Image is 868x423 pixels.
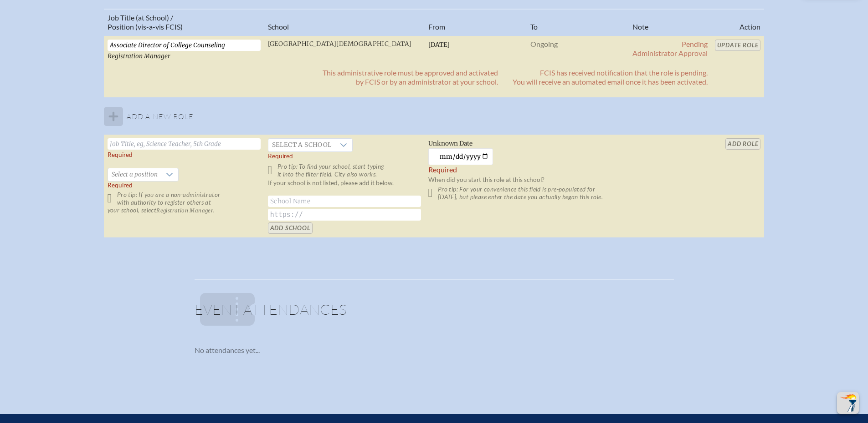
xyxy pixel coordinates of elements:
[108,52,170,60] span: Registration Manager
[530,40,558,48] span: Ongoing
[428,140,473,147] span: Unknown Date
[108,40,261,51] input: Eg, Science Teacher, 5th Grade
[837,392,859,414] button: Scroll Top
[839,394,857,412] img: To the top
[268,40,412,48] span: [GEOGRAPHIC_DATA][DEMOGRAPHIC_DATA]
[268,209,421,221] input: https://
[323,68,498,86] p: This administrative role must be approved and activated by FCIS or by an administrator at your sc...
[108,151,133,159] label: Required
[268,139,335,151] span: Select a school
[108,168,161,181] span: Select a position
[711,9,765,35] th: Action
[108,181,133,189] span: Required
[268,179,394,195] label: If your school is not listed, please add it below.
[195,346,674,355] p: No attendances yet...
[629,9,711,35] th: Note
[527,9,629,35] th: To
[425,9,527,35] th: From
[428,165,457,174] label: Required
[195,302,674,324] h1: Event Attendances
[156,207,213,214] span: Registration Manager
[108,191,261,214] p: Pro tip: If you are a non-administrator with authority to register others at your school, select .
[268,152,293,160] label: Required
[268,196,421,207] input: School Name
[682,40,708,48] span: Pending
[513,68,708,86] p: FCIS has received notification that the role is pending. You will receive an automated email once...
[104,9,264,35] th: Job Title (at School) / Position (vis-a-vis FCIS)
[428,176,625,184] p: When did you start this role at this school?
[268,163,421,178] p: Pro tip: To find your school, start typing it into the filter field. City also works.
[428,186,625,201] p: Pro tip: For your convenience this field is pre-populated for [DATE], but please enter the date y...
[632,49,708,57] span: administrator approval
[428,41,450,49] span: [DATE]
[264,9,425,35] th: School
[108,138,261,150] input: Job Title, eg, Science Teacher, 5th Grade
